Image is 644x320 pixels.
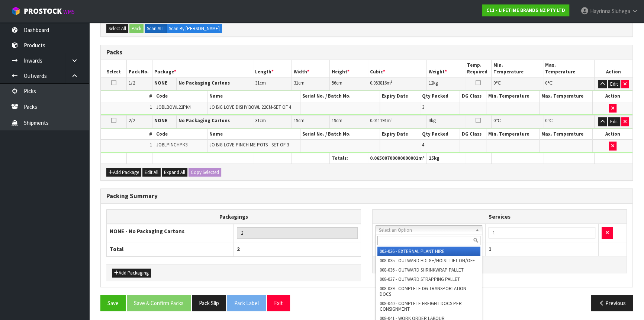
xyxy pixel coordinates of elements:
span: 15 [429,155,434,161]
th: Weight [427,60,465,77]
strong: NONE [154,80,167,86]
li: 008-036 - OUTWARD SHRINKWRAP PALLET [377,265,480,275]
th: # [101,91,154,102]
th: # [101,129,154,140]
li: 003-036 - EXTERNAL PLANT HIRE [377,247,480,256]
button: Edit [608,80,620,89]
span: 0 [545,80,547,86]
th: Expiry Date [380,129,420,140]
sup: 3 [391,79,393,84]
th: kg [427,153,465,164]
th: Max. Temperature [540,129,593,140]
button: Add Packaging [112,269,151,278]
span: 31 [255,117,260,124]
th: Services [373,210,627,224]
th: Length [253,60,292,77]
td: ℃ [543,115,595,128]
span: 1 [150,104,152,110]
th: Height [330,60,368,77]
td: cm [253,115,292,128]
span: JOBLBOWL22PK4 [156,104,191,110]
th: Package [152,60,253,77]
span: 0.06500700000000001 [370,155,418,161]
td: m [368,115,427,128]
th: Serial No. / Batch No. [300,91,380,102]
label: Scan By [PERSON_NAME] [167,24,222,33]
span: 31 [255,80,260,86]
li: 008-040 - COMPLETE FREIGHT DOCS PER CONSIGNMENT [377,299,480,314]
th: DG Class [460,129,486,140]
span: 0 [493,80,496,86]
th: Code [154,129,207,140]
th: Width [292,60,329,77]
th: Code [154,91,207,102]
th: Total [373,242,486,256]
strong: C11 - LIFETIME BRANDS NZ PTY LTD [486,7,565,13]
button: Select All [106,24,128,33]
span: Hayrinna [590,7,611,15]
button: Save [100,295,126,311]
span: Select an Option [379,226,472,235]
button: Edit [608,117,620,126]
th: Serial No. / Batch No. [300,129,380,140]
span: 19 [294,117,298,124]
span: 1/2 [129,80,135,86]
th: DG Class [460,91,486,102]
button: Add Package [106,168,141,177]
strong: NONE [154,117,167,124]
span: 31 [294,80,298,86]
td: ℃ [492,115,543,128]
td: kg [427,115,465,128]
button: Copy Selected [189,168,221,177]
li: 008-039 - COMPLETE DG TRANSPORTATION DOCS [377,284,480,299]
button: Pack Slip [192,295,226,311]
a: C11 - LIFETIME BRANDS NZ PTY LTD [482,4,569,16]
span: Expand All [164,169,185,175]
span: 0.011191 [370,117,387,124]
button: Exit [267,295,290,311]
span: 3 [422,104,424,110]
span: 1 [489,245,492,253]
img: cube-alt.png [11,6,20,16]
span: 2 [237,245,240,253]
th: Total [107,242,234,256]
td: cm [330,77,368,91]
th: Expiry Date [380,91,420,102]
sup: 3 [391,117,393,121]
td: cm [292,115,329,128]
th: Qty Packed [420,129,460,140]
th: Action [593,91,632,102]
th: Max. Temperature [543,60,595,77]
span: JO BIG LOVE DISHY BOWL 22CM-SET OF 4 [209,104,291,110]
th: Min. Temperature [486,129,540,140]
button: Edit All [142,168,161,177]
th: Select [101,60,126,77]
td: cm [253,77,292,91]
span: 4 [422,142,424,148]
td: cm [330,115,368,128]
label: Scan ALL [145,24,167,33]
th: Totals: [330,153,368,164]
th: Action [593,129,632,140]
td: m [368,77,427,91]
td: cm [292,77,329,91]
th: Name [207,129,300,140]
li: 008-037 - OUTWARD STRAPPING PALLET [377,275,480,284]
span: 1 [150,142,152,148]
th: Action [595,60,632,77]
th: Temp. Required [465,60,492,77]
span: 3 [429,117,431,124]
small: WMS [63,8,75,15]
button: Pack Label [227,295,266,311]
strong: No Packaging Cartons [178,80,230,86]
span: JO BIG LOVE PINCH ME POTS - SET OF 3 [209,142,289,148]
span: 0.053816 [370,80,387,86]
span: 12 [429,80,433,86]
span: 0 [545,117,547,124]
th: Min. Temperature [492,60,543,77]
th: Pack No. [126,60,152,77]
td: kg [427,77,465,91]
span: 56 [332,80,336,86]
span: ProStock [24,6,62,16]
th: Min. Temperature [486,91,540,102]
